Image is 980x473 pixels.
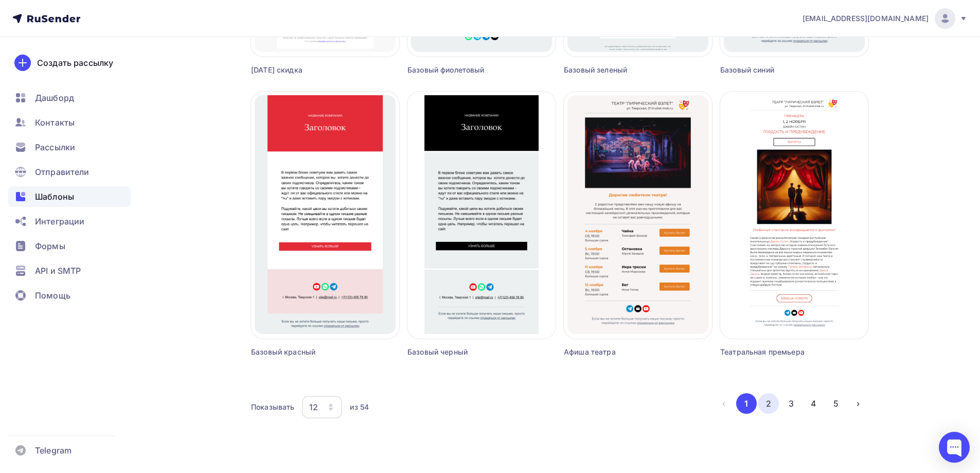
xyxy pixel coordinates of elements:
span: API и SMTP [35,265,81,277]
span: Шаблоны [35,190,74,203]
div: [DATE] скидка [251,65,362,75]
div: Базовый красный [251,347,362,357]
div: Базовый зеленый [564,65,675,75]
span: Отправители [35,166,90,178]
a: Рассылки [8,137,131,157]
span: Формы [35,240,65,252]
span: Рассылки [35,141,75,153]
a: Формы [8,236,131,256]
span: Интеграции [35,215,84,227]
div: Базовый синий [720,65,831,75]
span: Помощь [35,289,70,302]
a: Шаблоны [8,186,131,207]
div: 12 [309,401,318,413]
span: Дашборд [35,92,74,104]
button: 12 [301,395,343,419]
button: Go to page 4 [803,393,824,414]
div: Создать рассылку [37,57,113,69]
span: [EMAIL_ADDRESS][DOMAIN_NAME] [803,13,929,24]
span: Контакты [35,116,75,129]
a: Контакты [8,112,131,133]
button: Go to page 1 [736,393,757,414]
button: Go to page 3 [781,393,801,414]
span: Telegram [35,444,72,457]
a: Отправители [8,162,131,182]
div: из 54 [350,402,369,412]
button: Go to page 2 [758,393,779,414]
div: Театральная премьера [720,347,831,357]
button: Go to next page [848,393,868,414]
div: Афиша театра [564,347,675,357]
a: Дашборд [8,87,131,108]
button: Go to page 5 [826,393,846,414]
div: Базовый фиолетовый [407,65,519,75]
div: Базовый черный [407,347,519,357]
div: Показывать [251,402,294,412]
a: [EMAIL_ADDRESS][DOMAIN_NAME] [803,8,968,29]
ul: Pagination [714,393,868,414]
